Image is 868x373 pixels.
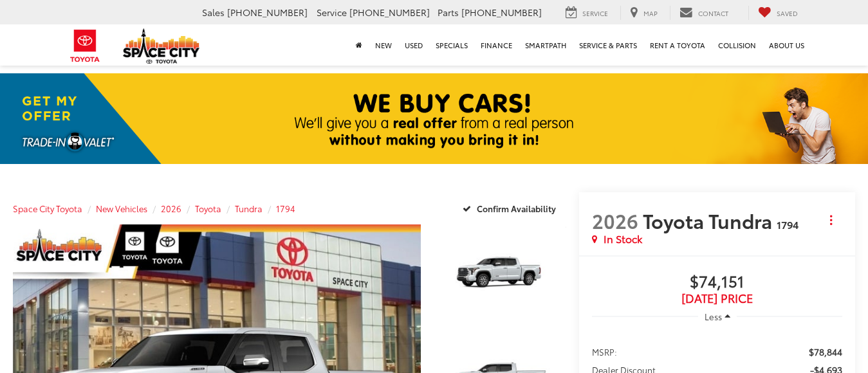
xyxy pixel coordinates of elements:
span: Service [317,6,347,19]
a: Home [349,24,369,66]
a: About Us [762,24,811,66]
span: Saved [777,8,798,18]
a: 1794 [276,203,295,214]
button: Actions [820,209,842,232]
span: [PHONE_NUMBER] [349,6,430,19]
span: [DATE] Price [592,292,842,305]
span: Service [582,8,608,18]
a: Expand Photo 1 [435,224,567,323]
span: MSRP: [592,345,617,358]
img: Toyota [61,25,109,67]
span: 1794 [777,217,799,232]
a: Rent a Toyota [643,24,712,66]
a: SmartPath [519,24,573,66]
button: Less [698,305,737,328]
a: Service & Parts [573,24,643,66]
span: Parts [438,6,459,19]
a: My Saved Vehicles [748,6,808,20]
a: Toyota [195,203,221,214]
span: dropdown dots [830,215,832,225]
a: Contact [670,6,738,20]
span: Toyota Tundra [643,206,777,234]
span: $74,151 [592,273,842,292]
span: $78,844 [809,345,842,358]
img: 2026 Toyota Tundra 1794 [434,223,568,323]
span: Map [643,8,658,18]
span: Confirm Availability [477,203,556,214]
a: New Vehicles [96,203,147,214]
span: 2026 [592,206,638,234]
a: Tundra [235,203,263,214]
a: Specials [429,24,474,66]
a: New [369,24,398,66]
span: In Stock [604,232,642,246]
a: Map [620,6,667,20]
span: Contact [698,8,728,18]
span: Less [705,311,722,322]
span: [PHONE_NUMBER] [461,6,542,19]
button: Confirm Availability [456,197,567,219]
span: Sales [202,6,225,19]
a: Service [556,6,618,20]
a: Space City Toyota [13,203,82,214]
a: Used [398,24,429,66]
a: Finance [474,24,519,66]
a: Collision [712,24,762,66]
span: [PHONE_NUMBER] [227,6,308,19]
a: 2026 [161,203,181,214]
img: Space City Toyota [123,28,200,64]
